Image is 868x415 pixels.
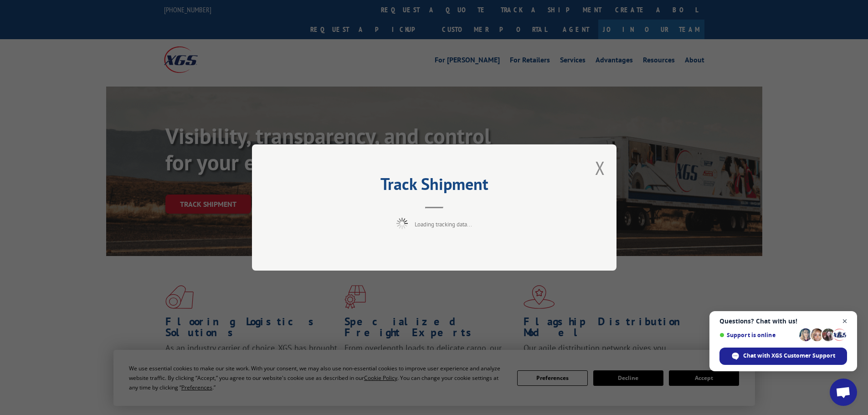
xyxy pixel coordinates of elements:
h2: Track Shipment [298,178,571,195]
button: Close modal [595,156,605,180]
span: Close chat [839,316,851,327]
span: Questions? Chat with us! [719,318,847,325]
img: xgs-loading [396,218,408,229]
div: Chat with XGS Customer Support [719,348,847,365]
span: Chat with XGS Customer Support [743,352,835,360]
span: Loading tracking data... [415,220,472,228]
span: Support is online [719,332,796,338]
div: Open chat [830,379,857,406]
